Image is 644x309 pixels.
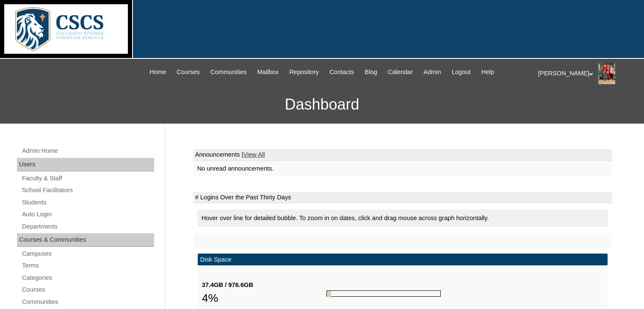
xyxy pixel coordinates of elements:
td: No unread announcements. [193,161,612,177]
a: School Facilitators [21,185,154,196]
span: Communities [210,67,247,77]
a: Calendar [384,67,417,77]
a: Terms [21,260,154,271]
a: Communities [21,297,154,307]
a: Contacts [325,67,358,77]
span: Contacts [329,67,354,77]
a: Departments [21,221,154,232]
div: [PERSON_NAME] [538,63,636,84]
span: Logout [452,67,471,77]
a: Faculty & Staff [21,173,154,184]
td: # Logins Over the Past Thirty Days [193,192,612,204]
a: Admin Home [21,146,154,156]
a: Courses [172,67,204,77]
h3: Dashboard [4,86,640,124]
a: Courses [21,284,154,295]
span: Mailbox [257,67,279,77]
a: Communities [206,67,251,77]
span: Help [481,67,494,77]
a: Blog [360,67,381,77]
a: Home [145,67,170,77]
a: Mailbox [253,67,283,77]
div: Users [17,158,154,171]
a: Auto Login [21,209,154,220]
span: Courses [177,67,200,77]
div: 37.4GB / 976.6GB [202,281,326,290]
a: Admin [419,67,445,77]
img: Stephanie Phillips [598,63,615,84]
a: View All [243,151,265,158]
span: Blog [365,67,377,77]
img: logo-white.png [4,4,128,54]
a: Logout [448,67,475,77]
div: Hover over line for detailed bubble. To zoom in on dates, click and drag mouse across graph horiz... [197,210,608,227]
a: Campuses [21,248,154,259]
td: Announcements | [193,149,612,161]
div: 4% [202,290,326,306]
a: Repository [285,67,323,77]
td: Disk Space [198,254,608,266]
span: Admin [423,67,441,77]
span: Repository [289,67,319,77]
a: Help [477,67,498,77]
a: Categories [21,273,154,283]
div: Courses & Communities [17,233,154,247]
span: Calendar [388,67,413,77]
a: Students [21,197,154,208]
span: Home [149,67,166,77]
